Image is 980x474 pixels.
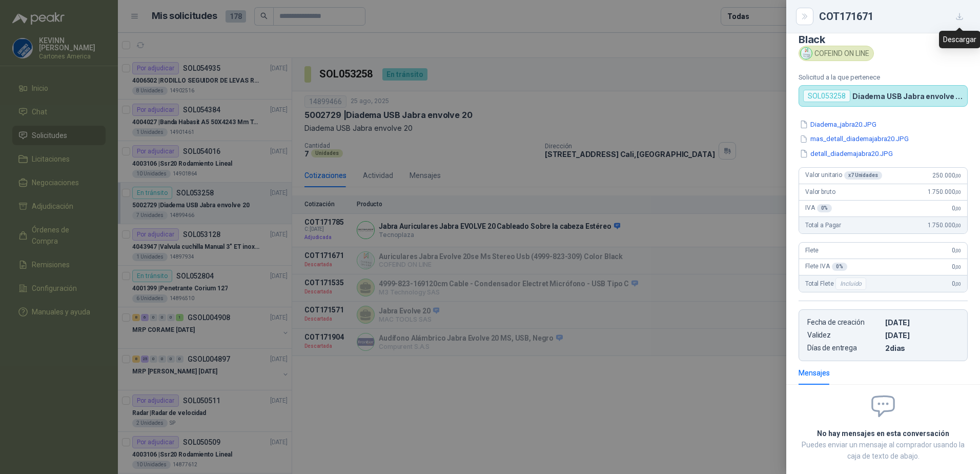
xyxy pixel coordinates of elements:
[952,247,961,254] span: 0
[844,171,882,180] div: x 7 Unidades
[801,48,812,59] img: Company Logo
[928,188,961,195] span: 1.750.000
[805,278,868,290] span: Total Flete
[799,46,874,61] div: COFEIND ON LINE
[799,134,910,145] button: mas_detall_diademajabra20.JPG
[885,318,959,327] p: [DATE]
[835,278,866,290] div: Incluido
[885,331,959,340] p: [DATE]
[805,204,832,212] span: IVA
[952,263,961,270] span: 0
[817,204,832,212] div: 0 %
[952,205,961,212] span: 0
[805,171,882,180] span: Valor unitario
[799,439,968,462] p: Puedes enviar un mensaje al comprador usando la caja de texto de abajo.
[955,223,961,228] span: ,00
[955,281,961,287] span: ,00
[832,263,847,271] div: 0 %
[955,173,961,179] span: ,00
[799,428,968,439] h2: No hay mensajes en esta conversación
[799,119,877,130] button: Diadema_jabra20.JPG
[928,222,961,229] span: 1.750.000
[852,92,963,101] p: Diadema USB Jabra envolve 20
[799,148,894,159] button: detall_diademajabra20.JPG
[805,263,847,271] span: Flete IVA
[807,344,881,352] p: Días de entrega
[807,331,881,340] p: Validez
[885,344,959,352] p: 2 dias
[805,222,841,229] span: Total a Pagar
[955,248,961,253] span: ,00
[932,172,961,179] span: 250.000
[805,188,835,195] span: Valor bruto
[799,367,830,379] div: Mensajes
[819,8,968,25] div: COT171671
[803,90,850,102] div: SOL053258
[807,318,881,327] p: Fecha de creación
[955,206,961,211] span: ,00
[799,10,811,23] button: Close
[952,280,961,287] span: 0
[955,189,961,195] span: ,00
[955,264,961,270] span: ,00
[805,247,819,254] span: Flete
[799,73,968,81] p: Solicitud a la que pertenece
